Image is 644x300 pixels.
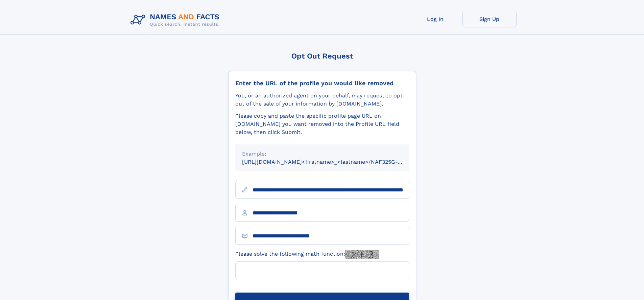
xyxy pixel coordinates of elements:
label: Please solve the following math function: [235,250,379,259]
div: Please copy and paste the specific profile page URL on [DOMAIN_NAME] you want removed into the Pr... [235,112,409,136]
a: Log In [408,11,462,27]
div: Example: [242,150,402,158]
div: Opt Out Request [228,52,416,60]
img: Logo Names and Facts [128,11,225,29]
div: You, or an authorized agent on your behalf, may request to opt-out of the sale of your informatio... [235,92,409,108]
div: Enter the URL of the profile you would like removed [235,79,409,87]
a: Sign Up [462,11,517,27]
small: [URL][DOMAIN_NAME]<firstname>_<lastname>/NAF325G-xxxxxxxx [242,159,422,165]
